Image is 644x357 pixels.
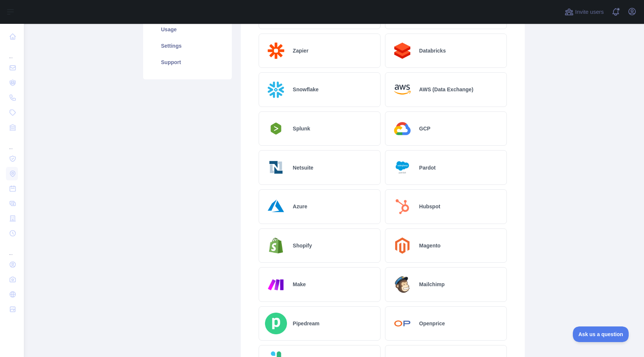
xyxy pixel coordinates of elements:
[265,157,287,178] img: Logo
[391,157,413,178] img: Logo
[152,54,223,70] a: Support
[419,86,473,93] h2: AWS (Data Exchange)
[6,241,18,256] div: ...
[419,320,445,327] h2: Openprice
[391,235,413,257] img: Logo
[573,326,629,342] iframe: Toggle Customer Support
[293,281,306,288] h2: Make
[6,45,18,60] div: ...
[391,79,413,101] img: Logo
[265,40,287,62] img: Logo
[265,313,287,335] img: Logo
[152,38,223,54] a: Settings
[563,6,605,18] button: Invite users
[293,86,319,93] h2: Snowflake
[265,274,287,296] img: Logo
[265,120,287,137] img: Logo
[265,196,287,218] img: Logo
[265,79,287,101] img: Logo
[391,196,413,218] img: Logo
[265,235,287,257] img: Logo
[293,242,312,249] h2: Shopify
[152,21,223,38] a: Usage
[391,40,413,62] img: Logo
[391,118,413,140] img: Logo
[419,125,430,132] h2: GCP
[6,136,18,151] div: ...
[293,203,307,210] h2: Azure
[419,203,441,210] h2: Hubspot
[293,320,320,327] h2: Pipedream
[419,164,436,171] h2: Pardot
[293,47,309,54] h2: Zapier
[419,281,445,288] h2: Mailchimp
[293,125,310,132] h2: Splunk
[419,47,446,54] h2: Databricks
[391,274,413,296] img: Logo
[293,164,313,171] h2: Netsuite
[391,313,413,335] img: Logo
[419,242,441,249] h2: Magento
[575,8,604,16] span: Invite users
